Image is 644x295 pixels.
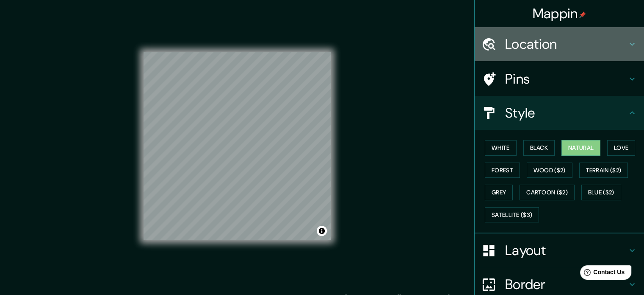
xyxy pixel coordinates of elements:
[579,11,586,18] img: pin-icon.png
[523,140,555,156] button: Black
[475,27,644,61] div: Location
[533,5,586,22] h4: Mappin
[475,96,644,130] div: Style
[505,70,627,87] h4: Pins
[144,52,331,240] canvas: Map
[561,140,600,156] button: Natural
[317,226,327,236] button: Toggle attribution
[485,140,517,156] button: White
[485,207,539,223] button: Satellite ($3)
[607,140,635,156] button: Love
[475,233,644,267] div: Layout
[505,104,627,121] h4: Style
[579,163,628,178] button: Terrain ($2)
[505,276,627,293] h4: Border
[520,185,575,200] button: Cartoon ($2)
[569,262,635,286] iframe: Help widget launcher
[475,62,644,96] div: Pins
[505,242,627,259] h4: Layout
[581,185,621,200] button: Blue ($2)
[527,163,572,178] button: Wood ($2)
[505,36,627,53] h4: Location
[485,185,513,200] button: Grey
[485,163,520,178] button: Forest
